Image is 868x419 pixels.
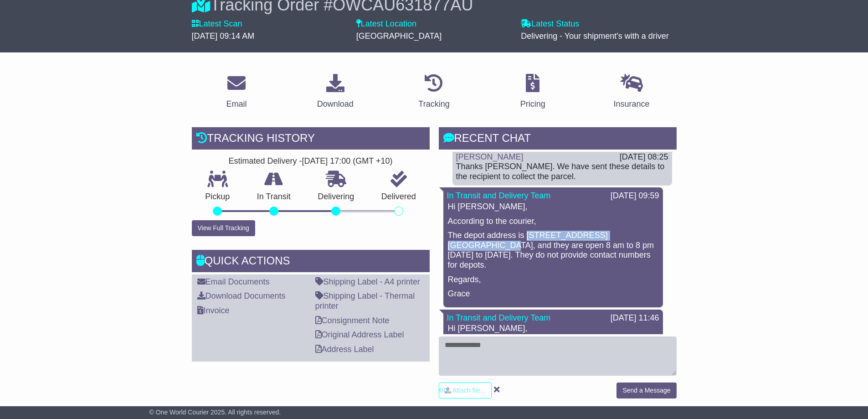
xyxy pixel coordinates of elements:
div: Download [317,98,354,110]
div: Thanks [PERSON_NAME]. We have sent these details to the recipient to collect the parcel. [456,162,668,181]
div: [DATE] 09:59 [611,191,659,201]
a: [PERSON_NAME] [456,152,524,161]
a: Pricing [514,71,551,114]
button: Send a Message [616,383,676,398]
a: Invoice [197,306,230,315]
a: Consignment Note [315,316,390,325]
a: In Transit and Delivery Team [447,191,551,200]
p: Pickup [192,192,244,202]
a: Download Documents [197,291,286,300]
div: [DATE] 17:00 (GMT +10) [302,156,393,166]
div: Estimated Delivery - [192,156,430,166]
span: Delivering - Your shipment's with a driver [521,31,669,41]
div: Tracking history [192,127,430,152]
div: Pricing [520,98,545,110]
p: In Transit [243,192,304,202]
div: Tracking [418,98,449,110]
p: Hi [PERSON_NAME], [448,324,658,334]
a: Email [220,71,252,114]
label: Latest Status [521,19,579,29]
a: Original Address Label [315,330,404,339]
p: The depot address is [STREET_ADDRESS][GEOGRAPHIC_DATA], and they are open 8 am to 8 pm [DATE] to ... [448,231,658,270]
button: View Full Tracking [192,220,255,236]
div: RECENT CHAT [439,127,677,152]
a: Download [311,71,360,114]
p: Regards, [448,275,658,285]
div: [DATE] 08:25 [620,152,668,162]
span: © One World Courier 2025. All rights reserved. [149,409,281,416]
a: In Transit and Delivery Team [447,313,551,322]
a: Tracking [412,71,455,114]
div: [DATE] 11:46 [611,313,659,323]
p: Delivering [304,192,368,202]
p: Delivered [368,192,430,202]
div: Email [226,98,247,110]
span: [DATE] 09:14 AM [192,31,255,41]
a: Shipping Label - A4 printer [315,277,420,286]
p: According to the courier, [448,217,658,227]
a: Address Label [315,345,374,354]
label: Latest Scan [192,19,242,29]
a: Email Documents [197,277,270,286]
div: Quick Actions [192,250,430,274]
a: Shipping Label - Thermal printer [315,291,415,310]
p: Hi [PERSON_NAME], [448,202,658,212]
label: Latest Location [356,19,416,29]
p: Grace [448,289,658,299]
span: [GEOGRAPHIC_DATA] [356,31,442,41]
a: Insurance [608,71,656,114]
div: Insurance [614,98,650,110]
